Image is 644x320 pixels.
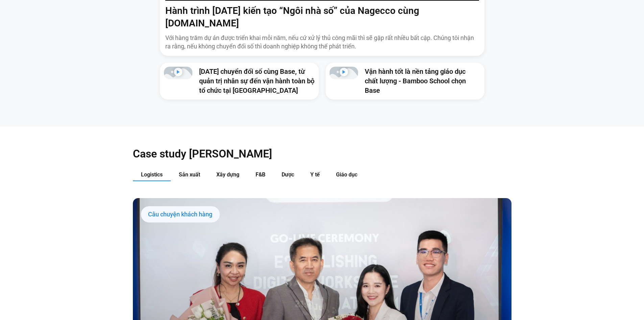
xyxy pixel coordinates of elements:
a: Hành trình [DATE] kiến tạo “Ngôi nhà số” của Nagecco cùng [DOMAIN_NAME] [165,5,419,28]
div: Câu chuyện khách hàng [141,206,220,222]
div: Phát video [174,68,182,79]
span: F&B [256,171,265,178]
span: Dược [282,171,294,178]
h2: Case study [PERSON_NAME] [133,147,511,161]
span: Giáo dục [336,171,357,178]
div: Phát video [339,68,348,79]
span: Sản xuất [179,171,200,178]
span: Xây dựng [216,171,239,178]
span: Y tế [310,171,320,178]
a: [DATE] chuyển đổi số cùng Base, từ quản trị nhân sự đến vận hành toàn bộ tổ chức tại [GEOGRAPHIC_... [199,67,314,94]
span: Logistics [141,171,163,178]
a: Vận hành tốt là nền tảng giáo dục chất lượng - Bamboo School chọn Base [365,67,466,94]
p: Với hàng trăm dự án được triển khai mỗi năm, nếu cứ xử lý thủ công mãi thì sẽ gặp rất nhiều bất c... [165,34,479,50]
